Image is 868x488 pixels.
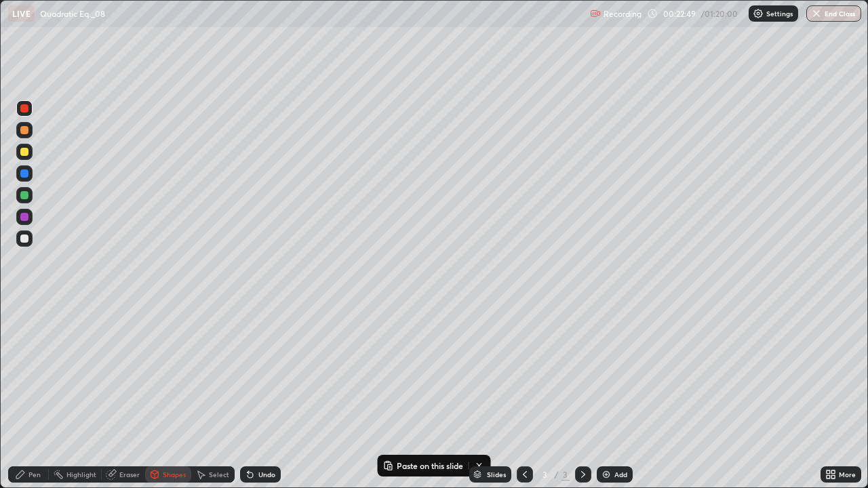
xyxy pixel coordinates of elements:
p: Quadratic Eq._08 [40,8,105,19]
p: Paste on this slide [397,460,463,471]
button: Paste on this slide [380,457,466,474]
div: Slides [487,471,506,478]
p: Recording [604,9,642,19]
div: / [555,470,559,479]
img: end-class-cross [811,8,822,19]
img: class-settings-icons [753,8,764,19]
div: Shapes [163,471,186,478]
div: Add [614,471,627,478]
div: Pen [28,471,41,478]
p: Settings [766,10,793,17]
div: Select [209,471,229,478]
div: Eraser [119,471,140,478]
div: More [839,471,856,478]
button: End Class [806,5,861,22]
div: 3 [538,470,552,479]
div: 3 [561,468,570,481]
p: LIVE [12,8,31,19]
img: add-slide-button [601,469,612,480]
img: recording.375f2c34.svg [590,8,601,19]
div: Highlight [66,471,96,478]
div: Undo [258,471,275,478]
